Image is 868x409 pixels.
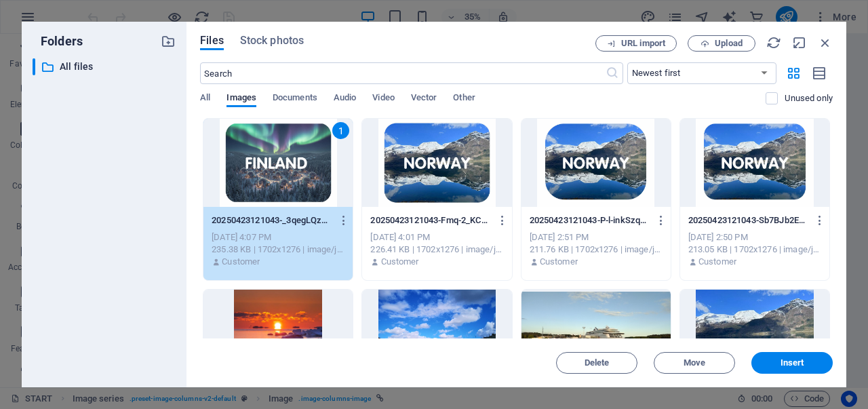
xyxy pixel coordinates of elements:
[161,34,176,49] i: Create new folder
[818,35,833,50] i: Close
[411,90,437,109] span: Vector
[212,244,344,256] div: 235.38 KB | 1702x1276 | image/jpeg
[240,33,304,49] span: Stock photos
[688,35,755,52] button: Upload
[684,359,705,367] span: Move
[530,231,663,244] div: [DATE] 2:51 PM
[556,352,637,374] button: Delete
[273,90,317,109] span: Documents
[372,90,394,109] span: Video
[595,35,677,52] button: URL import
[751,352,833,374] button: Insert
[370,244,503,256] div: 226.41 KB | 1702x1276 | image/jpeg
[200,62,605,84] input: Search
[334,90,356,109] span: Audio
[688,244,821,256] div: 213.05 KB | 1702x1276 | image/jpeg
[766,35,781,50] i: Reload
[33,58,35,75] div: ​
[530,244,663,256] div: 211.76 KB | 1702x1276 | image/jpeg
[540,256,578,268] p: Customer
[585,359,610,367] span: Delete
[33,33,83,50] p: Folders
[715,39,743,47] span: Upload
[370,231,503,244] div: [DATE] 4:01 PM
[222,256,260,268] p: Customer
[688,231,821,244] div: [DATE] 2:50 PM
[60,59,151,75] p: All files
[785,92,833,104] p: Displays only files that are not in use on the website. Files added during this session can still...
[781,359,804,367] span: Insert
[688,214,809,227] p: 20250423121043-Sb7BJb2EPP2DpyDnkGYyKw.jpg
[698,256,736,268] p: Customer
[381,256,419,268] p: Customer
[530,214,650,227] p: 20250423121043-P-l-inkSzqRw673R2Up0nQ.jpg
[621,39,665,47] span: URL import
[212,214,332,227] p: 20250423121043-_3qegLQzZEN6YICmT1ItiQ.jpg
[200,33,224,49] span: Files
[226,90,256,109] span: Images
[370,214,491,227] p: 20250423121043-Fmq-2_KCAyuweALEY3Yxaw.jpg
[453,90,475,109] span: Other
[654,352,735,374] button: Move
[792,35,807,50] i: Minimize
[212,231,344,244] div: [DATE] 4:07 PM
[332,122,349,139] div: 1
[200,90,210,109] span: All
